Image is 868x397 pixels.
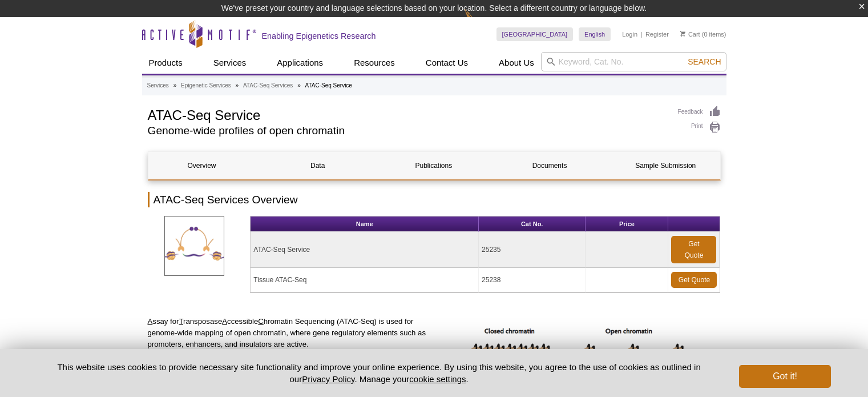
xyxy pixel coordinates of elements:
button: cookie settings [409,374,466,384]
th: Name [251,216,479,232]
a: Epigenetic Services [181,81,231,91]
a: Print [678,121,721,134]
td: 25235 [479,232,586,268]
li: » [173,82,177,89]
a: Get Quote [671,272,717,288]
a: Resources [347,52,402,74]
a: Services [207,52,253,74]
a: Privacy Policy [302,374,354,384]
u: C [258,317,264,326]
a: English [579,27,611,41]
img: ATAC-SeqServices [164,216,224,276]
a: Publications [380,152,487,179]
a: Register [645,30,669,38]
span: Search [688,57,721,66]
a: Services [147,81,169,91]
a: Products [142,52,189,74]
a: Overview [148,152,256,179]
h2: Enabling Epigenetics Research [262,31,376,41]
a: Applications [270,52,330,74]
th: Cat No. [479,216,586,232]
input: Keyword, Cat. No. [541,52,726,71]
p: ssay for ransposase ccessible hromatin Sequencing (ATAC-Seq) is used for genome-wide mapping of o... [148,316,430,350]
li: ATAC-Seq Service [305,82,352,89]
a: Sample Submission [612,152,719,179]
a: Get Quote [671,236,716,263]
button: Got it! [739,365,830,388]
li: (0 items) [680,27,726,41]
u: T [179,317,183,326]
h2: ATAC-Seq Services Overview [148,192,721,207]
a: Cart [680,30,700,38]
td: Tissue ATAC-Seq [251,268,479,292]
a: Documents [496,152,603,179]
a: Contact Us [419,52,475,74]
a: Login [622,30,637,38]
li: » [236,82,239,89]
p: This website uses cookies to provide necessary site functionality and improve your online experie... [38,361,721,385]
a: Data [264,152,372,179]
u: A [222,317,227,326]
h1: ATAC-Seq Service [148,106,667,123]
u: A [148,317,153,326]
li: | [641,27,643,41]
a: [GEOGRAPHIC_DATA] [496,27,574,41]
a: About Us [492,52,541,74]
h2: Genome-wide profiles of open chromatin [148,126,667,136]
td: 25238 [479,268,586,292]
th: Price [586,216,668,232]
a: ATAC-Seq Services [243,81,293,91]
button: Search [684,57,724,67]
img: Your Cart [680,31,685,37]
td: ATAC-Seq Service [251,232,479,268]
a: Feedback [678,106,721,118]
li: » [297,82,301,89]
img: Change Here [465,9,495,35]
